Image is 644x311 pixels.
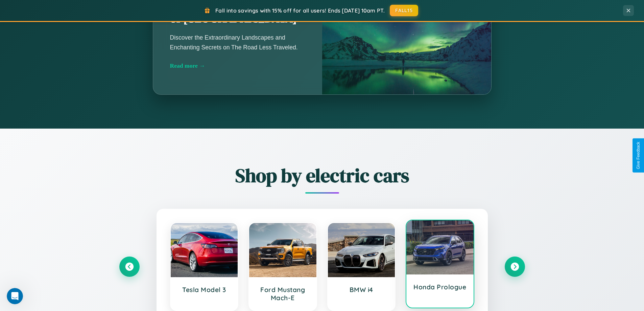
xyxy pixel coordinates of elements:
[170,33,305,52] p: Discover the Extraordinary Landscapes and Enchanting Secrets on The Road Less Traveled.
[7,288,23,304] iframe: Intercom live chat
[413,283,467,291] h3: Honda Prologue
[390,5,418,16] button: FALL15
[335,286,388,294] h3: BMW i4
[170,62,305,69] div: Read more →
[177,286,231,294] h3: Tesla Model 3
[256,286,310,302] h3: Ford Mustang Mach-E
[215,7,385,14] span: Fall into savings with 15% off for all users! Ends [DATE] 10am PT.
[119,162,525,188] h2: Shop by electric cars
[636,142,641,169] div: Give Feedback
